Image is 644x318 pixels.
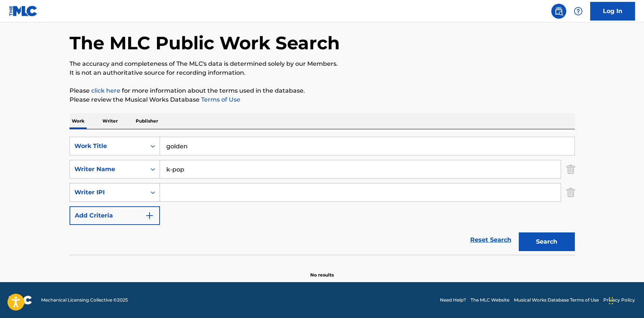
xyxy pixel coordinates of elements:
[567,183,575,202] img: Delete Criterion
[9,6,38,16] img: MLC Logo
[70,32,340,54] h1: The MLC Public Work Search
[70,113,87,129] p: Work
[41,297,128,303] span: Mechanical Licensing Collective © 2025
[571,4,586,19] div: Help
[607,282,644,318] iframe: Chat Widget
[100,113,120,129] p: Writer
[70,137,575,255] form: Search Form
[519,232,575,251] button: Search
[70,68,575,77] p: It is not an authoritative source for recording information.
[70,95,575,104] p: Please review the Musical Works Database
[74,188,142,197] div: Writer IPI
[554,7,563,16] img: search
[70,86,575,95] p: Please for more information about the terms used in the database.
[91,87,120,94] a: click here
[603,297,635,303] a: Privacy Policy
[466,232,515,248] a: Reset Search
[133,113,160,129] p: Publisher
[9,296,32,305] img: logo
[551,4,566,19] a: Public Search
[471,297,509,303] a: The MLC Website
[74,142,142,151] div: Work Title
[440,297,466,303] a: Need Help?
[200,96,240,103] a: Terms of Use
[514,297,599,303] a: Musical Works Database Terms of Use
[70,59,575,68] p: The accuracy and completeness of The MLC's data is determined solely by our Members.
[567,160,575,179] img: Delete Criterion
[70,206,160,225] button: Add Criteria
[310,263,334,278] p: No results
[590,2,635,21] a: Log In
[145,211,154,220] img: 9d2ae6d4665cec9f34b9.svg
[74,165,142,174] div: Writer Name
[609,290,613,312] div: Drag
[574,7,583,16] img: help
